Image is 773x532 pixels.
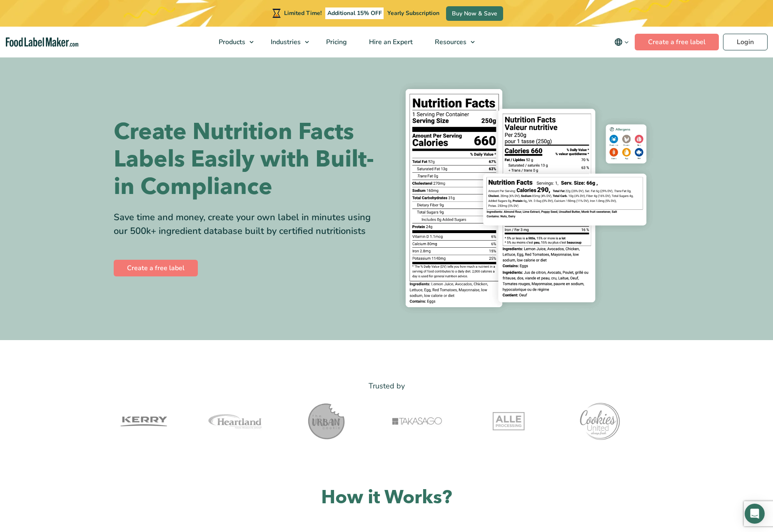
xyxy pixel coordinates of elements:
span: Limited Time! [284,9,322,17]
a: Buy Now & Save [446,6,503,21]
span: Resources [432,37,467,47]
a: Industries [260,27,313,57]
span: Products [216,37,246,47]
p: Trusted by [114,380,659,392]
span: Yearly Subscription [387,9,439,17]
span: Pricing [324,37,348,47]
span: Additional 15% OFF [325,7,384,19]
a: Create a free label [114,260,198,276]
h2: How it Works? [114,485,659,510]
a: Pricing [315,27,356,57]
span: Hire an Expert [367,37,414,47]
a: Products [208,27,258,57]
h1: Create Nutrition Facts Labels Easily with Built-in Compliance [114,118,380,201]
a: Resources [424,27,479,57]
a: Create a free label [635,34,719,50]
a: Hire an Expert [358,27,422,57]
div: Open Intercom Messenger [745,504,765,524]
span: Industries [268,37,302,47]
div: Save time and money, create your own label in minutes using our 500k+ ingredient database built b... [114,211,380,238]
a: Login [723,34,768,50]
